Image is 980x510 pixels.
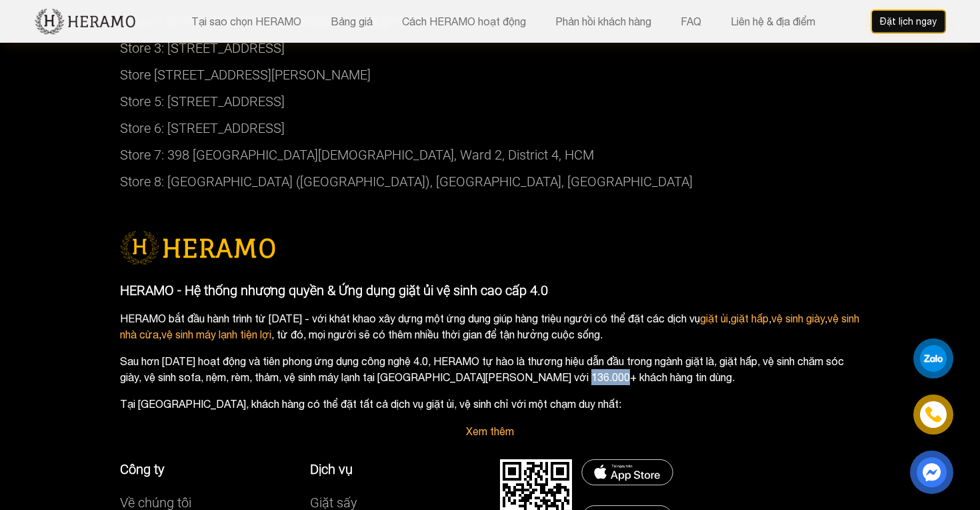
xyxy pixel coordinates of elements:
button: Tại sao chọn HERAMO [187,13,305,30]
button: Phản hồi khách hàng [551,13,655,30]
p: Store 6: [STREET_ADDRESS] [120,115,860,142]
a: vệ sinh máy lạnh tiện lợi [161,328,271,340]
button: Đặt lịch ngay [871,9,946,33]
p: Store 3: [STREET_ADDRESS] [120,35,860,61]
p: HERAMO - Hệ thống nhượng quyền & Ứng dụng giặt ủi vệ sinh cao cấp 4.0 [120,280,860,300]
button: Liên hệ & địa điểm [727,13,819,30]
button: Cách HERAMO hoạt động [398,13,530,30]
p: Store 8: [GEOGRAPHIC_DATA] ([GEOGRAPHIC_DATA]), [GEOGRAPHIC_DATA], [GEOGRAPHIC_DATA] [120,168,860,195]
p: Sau hơn [DATE] hoạt động và tiên phong ứng dụng công nghệ 4.0, HERAMO tự hào là thương hiệu dẫn đ... [120,353,860,385]
a: giặt hấp [731,312,769,324]
a: phone-icon [915,397,952,433]
img: logo [120,231,275,264]
a: vệ sinh giày [771,312,825,324]
p: HERAMO bắt đầu hành trình từ [DATE] - với khát khao xây dựng một ứng dụng giúp hàng triệu người c... [120,310,860,342]
p: Store 7: 398 [GEOGRAPHIC_DATA][DEMOGRAPHIC_DATA], Ward 2, District 4, HCM [120,142,860,168]
a: giặt ủi [700,312,728,324]
img: new-logo.3f60348b.png [34,7,136,35]
img: DMCA.com Protection Status [581,459,673,485]
p: Dịch vụ [310,459,480,479]
p: Store 5: [STREET_ADDRESS] [120,88,860,115]
p: Store [STREET_ADDRESS][PERSON_NAME] [120,61,860,88]
img: phone-icon [923,405,943,425]
button: FAQ [677,13,705,30]
a: vệ sinh nhà cửa [120,312,859,340]
button: Bảng giá [327,13,377,30]
p: Tại [GEOGRAPHIC_DATA], khách hàng có thể đặt tất cả dịch vụ giặt ủi, vệ sinh chỉ với một chạm duy... [120,396,860,412]
p: Công ty [120,459,290,479]
a: Xem thêm [466,425,514,437]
